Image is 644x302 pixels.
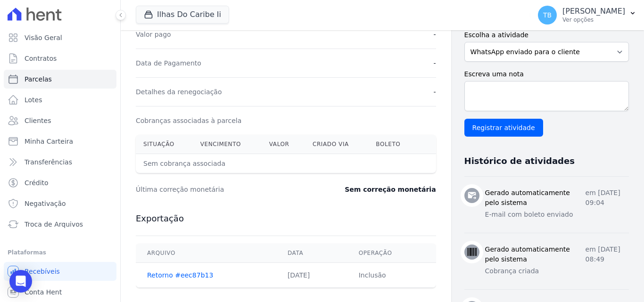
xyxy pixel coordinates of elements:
[4,132,116,151] a: Minha Carteira
[4,262,116,281] a: Recebíveis
[368,135,417,154] th: Boleto
[25,157,72,167] span: Transferências
[464,119,543,137] input: Registrar atividade
[485,245,586,264] h3: Gerado automaticamente pelo sistema
[25,74,52,84] span: Parcelas
[8,247,113,258] div: Plataformas
[4,90,116,109] a: Lotes
[4,194,116,213] a: Negativação
[485,266,629,276] p: Cobrança criada
[464,69,629,79] label: Escreva uma nota
[464,155,575,167] h3: Histórico de atividades
[136,135,193,154] th: Situação
[4,49,116,68] a: Contratos
[464,30,629,40] label: Escolha a atividade
[136,213,436,224] h3: Exportação
[4,111,116,130] a: Clientes
[25,33,62,42] span: Visão Geral
[136,116,241,125] dt: Cobranças associadas à parcela
[4,215,116,234] a: Troca de Arquivos
[25,287,62,297] span: Conta Hent
[345,185,436,194] dd: Sem correção monetária
[347,263,436,288] td: Inclusão
[562,16,625,24] p: Ver opções
[25,178,49,188] span: Crédito
[4,70,116,89] a: Parcelas
[276,244,347,263] th: Data
[305,135,368,154] th: Criado via
[9,270,32,293] div: Open Intercom Messenger
[4,28,116,47] a: Visão Geral
[347,244,436,263] th: Operação
[530,2,644,28] button: TB [PERSON_NAME] Ver opções
[485,188,586,208] h3: Gerado automaticamente pelo sistema
[136,6,229,24] button: Ilhas Do Caribe Ii
[485,210,629,220] p: E-mail com boleto enviado
[136,185,313,194] dt: Última correção monetária
[25,137,73,146] span: Minha Carteira
[262,135,305,154] th: Valor
[136,58,201,68] dt: Data de Pagamento
[25,54,57,63] span: Contratos
[147,271,213,279] a: Retorno #eec87b13
[136,244,276,263] th: Arquivo
[25,220,83,229] span: Troca de Arquivos
[136,87,222,97] dt: Detalhes da renegociação
[193,135,262,154] th: Vencimento
[434,87,436,97] dd: -
[4,283,116,302] a: Conta Hent
[276,263,347,288] td: [DATE]
[434,30,436,39] dd: -
[4,153,116,171] a: Transferências
[25,199,66,208] span: Negativação
[562,7,625,16] p: [PERSON_NAME]
[136,30,171,39] dt: Valor pago
[25,267,60,276] span: Recebíveis
[25,116,51,125] span: Clientes
[136,154,368,173] th: Sem cobrança associada
[25,95,42,105] span: Lotes
[586,245,629,264] p: em [DATE] 08:49
[543,12,552,18] span: TB
[4,173,116,192] a: Crédito
[434,58,436,68] dd: -
[586,188,629,208] p: em [DATE] 09:04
